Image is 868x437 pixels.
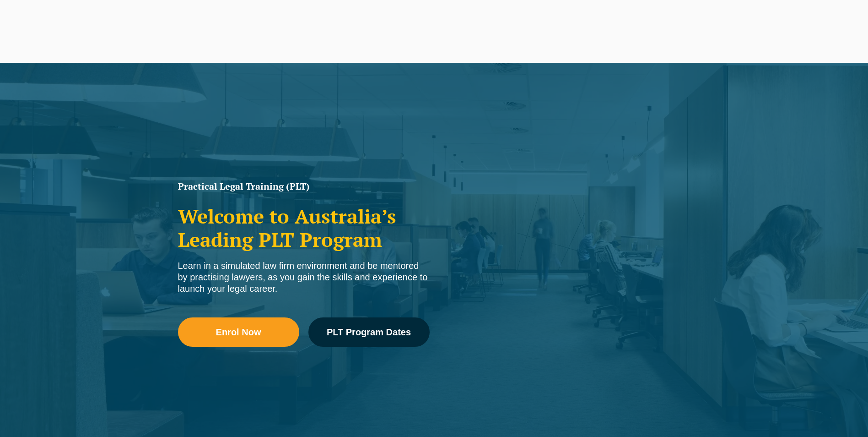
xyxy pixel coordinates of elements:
[178,317,299,347] a: Enrol Now
[178,205,430,251] h2: Welcome to Australia’s Leading PLT Program
[327,328,411,337] span: PLT Program Dates
[308,317,430,347] a: PLT Program Dates
[178,260,430,295] div: Learn in a simulated law firm environment and be mentored by practising lawyers, as you gain the ...
[216,328,261,337] span: Enrol Now
[178,182,430,191] h1: Practical Legal Training (PLT)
